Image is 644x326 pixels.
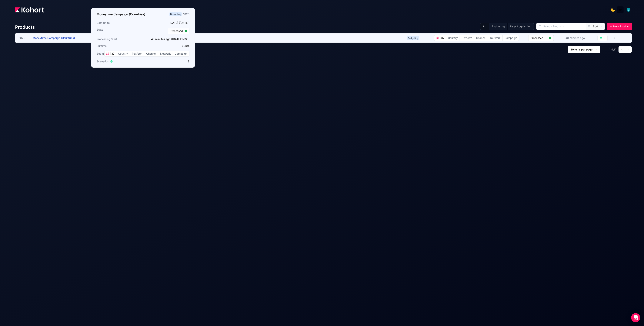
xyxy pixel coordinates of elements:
[613,25,630,28] span: New Product
[97,52,109,56] span: Segments
[144,21,189,25] p: [DATE] ([DATE])
[530,36,547,40] span: Processed
[97,60,109,63] span: Scenarios
[613,48,615,51] span: of
[183,12,189,16] div: 1820
[604,36,606,40] div: 8
[570,48,574,51] span: 20
[610,48,612,51] span: -
[97,44,142,48] h3: Runtime
[439,36,444,40] span: 737
[173,51,189,56] span: Campaign
[407,36,419,40] span: Budgeting
[480,23,489,30] button: All
[489,23,507,30] button: Budgeting
[460,35,474,41] span: Platform
[158,51,173,56] span: Network
[565,35,586,41] div: 48 minutes ago
[97,21,142,25] h3: Data up to
[474,35,488,41] span: Channel
[609,48,610,51] span: 1
[536,23,586,30] input: Search Products
[130,51,144,56] span: Platform
[618,8,622,12] img: logo_MoneyTimeLogo_1_20250619094856634230.png
[182,44,189,47] app-duration-counter: 00:04
[116,51,130,56] span: Country
[15,24,35,30] h4: Products
[612,48,613,51] span: 1
[109,52,115,56] span: 737
[507,23,534,30] button: User Acquisition
[615,48,616,51] span: 1
[97,12,145,16] h3: Moneytime Campaign (Countries)
[593,25,598,28] span: Sort
[607,23,632,30] button: New Product
[33,36,75,39] span: Moneytime Campaign (Countries)
[144,37,189,41] p: 48 minutes ago ([DATE] 12:33)
[446,35,460,41] span: Country
[19,36,28,40] span: 1820
[144,60,189,63] p: 8
[15,7,44,12] img: Kohort logo
[568,46,600,53] button: 20items per page
[144,51,158,56] span: Channel
[574,48,592,51] span: items per page
[97,28,142,34] h3: State
[169,12,182,16] span: Budgeting
[503,35,519,41] span: Campaign
[19,33,616,43] a: 1820Moneytime Campaign (Countries)Budgeting737CountryPlatformChannelNetworkCampaignProcessed48 mi...
[631,313,640,322] div: Open Intercom Messenger
[170,29,183,33] span: Processed
[488,35,502,41] span: Network
[97,37,142,41] h3: Processing Start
